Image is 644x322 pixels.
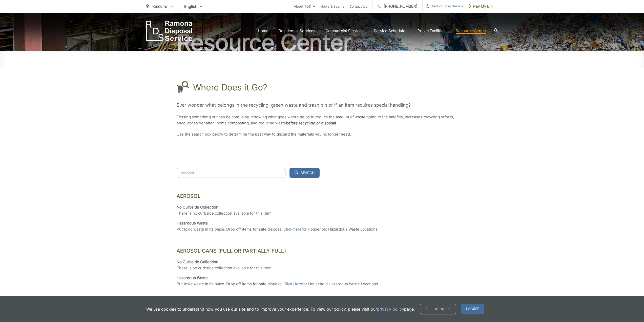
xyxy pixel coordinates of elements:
a: About RDS [294,3,315,9]
h3: Aerosol Cans (full or Partially Full) [177,248,468,254]
a: Home [258,28,268,34]
p: We use cookies to understand how you use our site and to improve your experience. To view our pol... [146,306,415,312]
p: Tossing something out can be confusing. Knowing what goes where helps to reduce the amount of was... [177,114,468,126]
span: Search [301,171,315,175]
p: There is no curbside collection available for this item. [177,210,273,216]
a: Residential Services [279,28,315,34]
strong: No Curbside Collection [177,205,218,210]
a: News & Events [320,3,344,9]
p: Use the search box below to determine the best way to discard the materials you no longer need. [177,131,468,137]
button: Search [289,168,320,178]
a: Click Here [283,281,302,287]
span: I agree [461,304,484,314]
a: Commercial Services [325,28,364,34]
a: Tell me more [420,304,456,314]
strong: Hazardous Waste [177,275,208,280]
p: Ever wonder what belongs in the recycling, green waste and trash bin or if an item requires speci... [177,101,468,109]
a: EDCD logo. Return to the homepage. [146,21,192,41]
strong: Hazardous Waste [177,221,208,225]
span: Ramona [152,4,167,9]
span: English [180,2,206,11]
a: Public Facilities [418,28,446,34]
h1: Where Does it Go? [193,82,267,92]
h3: Aerosol [177,193,468,199]
a: Service Schedules [374,28,407,34]
span: Pay My Bill [469,3,493,9]
a: Resource Center [456,28,486,34]
a: Contact Us [349,3,367,9]
h2: Resource Center [146,30,498,55]
strong: before recycling or disposal [286,121,336,125]
a: privacy policy [377,306,404,312]
a: Click here [283,226,302,232]
input: Search [177,168,285,178]
p: Put toxic waste in its place. Drop off items for safe disposal. for Household Hazardous Waste Loc... [177,226,379,232]
strong: No Curbside Collection [177,259,218,264]
p: There is no curbside collection available for this item. [177,265,273,271]
p: Put toxic waste in its place. Drop off items for safe disposal. for Household Hazardous Waste Loc... [177,281,379,287]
